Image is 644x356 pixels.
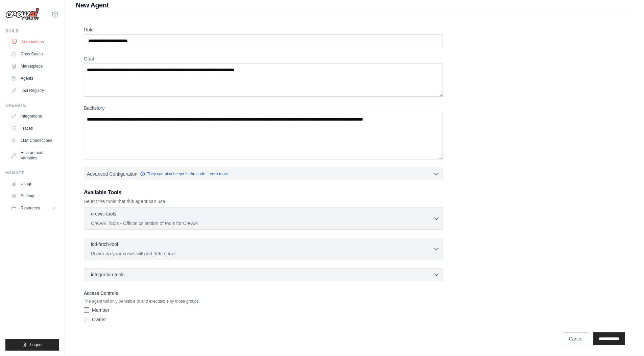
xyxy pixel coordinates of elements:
h3: Available Tools [84,188,443,197]
p: crewai-tools [91,210,116,217]
p: Select the tools that this agent can use. [84,198,443,205]
p: icd-fetch-tool [91,241,118,248]
label: Owner [92,316,106,323]
a: Traces [8,123,59,134]
button: crewai-tools CrewAI Tools - Official collection of tools for CrewAI [87,210,440,227]
div: Build [5,28,59,34]
span: Resources [21,205,40,211]
a: Cancel [563,332,589,345]
label: Backstory [84,105,443,111]
p: CrewAI Tools - Official collection of tools for CrewAI [91,220,433,227]
label: Access Controls [84,289,443,297]
span: integration-tools [91,271,125,278]
img: Logo [5,8,39,21]
a: They can also be set in the code. Learn more [140,171,228,177]
span: Logout [30,342,43,348]
a: Tool Registry [8,85,59,96]
a: Agents [8,73,59,84]
p: The agent will only be visible to and executable by those groups. [84,299,443,304]
button: icd-fetch-tool Power up your crews with icd_fetch_tool [87,241,440,257]
a: LLM Connections [8,135,59,146]
a: Automations [9,36,60,47]
a: Integrations [8,111,59,122]
div: Operate [5,103,59,108]
button: Advanced Configuration They can also be set in the code. Learn more [84,168,443,180]
button: integration-tools [87,271,440,278]
div: Manage [5,170,59,176]
p: Power up your crews with icd_fetch_tool [91,250,433,257]
a: Environment Variables [8,147,59,163]
label: Goal [84,55,443,62]
label: Member [92,307,109,313]
a: Usage [8,178,59,189]
span: Advanced Configuration [87,171,137,177]
h1: New Agent [76,0,633,10]
button: Logout [5,339,59,351]
button: Resources [8,203,59,213]
a: Marketplace [8,61,59,72]
a: Settings [8,190,59,201]
label: Role [84,26,443,33]
a: Crew Studio [8,49,59,59]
